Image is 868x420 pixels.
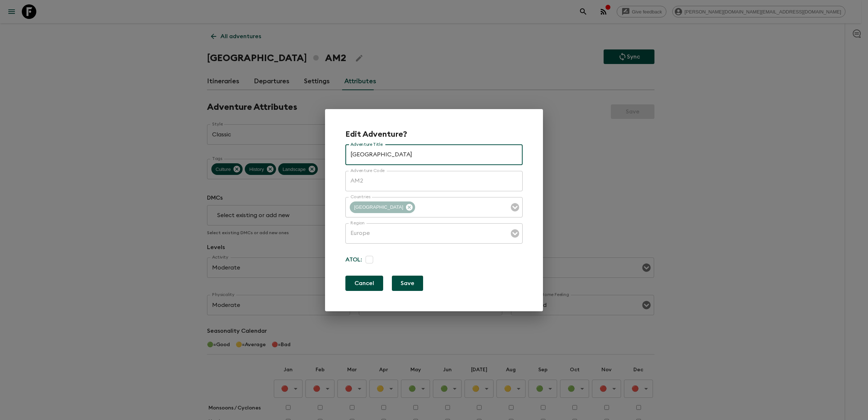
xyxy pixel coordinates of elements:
label: Region [350,220,365,226]
p: ATOL: [345,249,362,270]
h2: Edit Adventure? [345,129,407,139]
label: Adventure Title [350,141,383,148]
label: Adventure Code [350,168,385,174]
button: Save [392,276,423,291]
label: Countries [350,194,370,200]
button: Cancel [345,276,383,291]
